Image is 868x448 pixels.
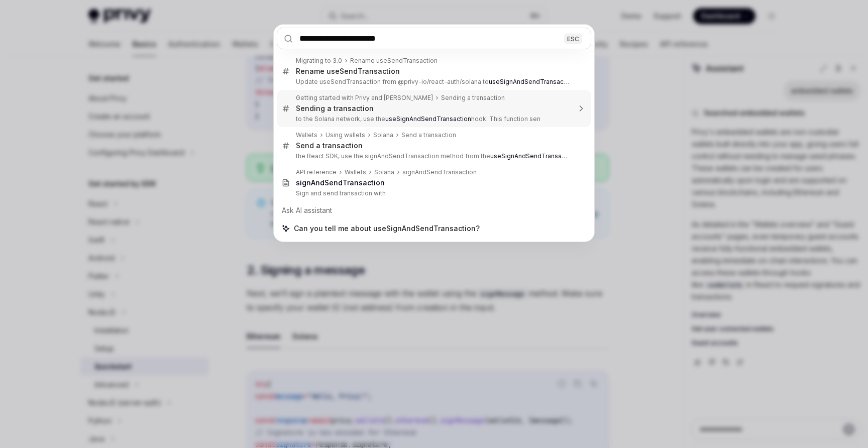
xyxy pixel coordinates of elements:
div: Using wallets [325,131,365,139]
div: signAndSendTransaction [402,168,477,176]
span: Can you tell me about useSignAndSendTransaction? [294,223,480,234]
div: Ask AI assistant [277,201,591,219]
div: Send a transaction [401,131,456,139]
div: Migrating to 3.0 [296,57,342,65]
div: Wallets [345,168,366,176]
p: Sign and send transaction with [296,189,570,197]
div: ESC [564,33,582,44]
div: Sending a transaction [441,94,505,102]
b: useSignAndSendTransaction [490,152,576,160]
div: Solana [373,131,393,139]
div: Wallets [296,131,317,139]
div: Solana [374,168,394,176]
b: useSignAndSendTransaction [489,78,575,85]
b: signAndSendTransaction [296,178,385,187]
div: Getting started with Privy and [PERSON_NAME] [296,94,433,102]
div: API reference [296,168,337,176]
p: to the Solana network, use the hook: This function sen [296,115,570,123]
div: Rename useSendTransaction [296,67,400,76]
div: Sending a transaction [296,104,374,113]
b: useSignAndSendTransaction [385,115,471,123]
div: Rename useSendTransaction [350,57,438,65]
div: Send a transaction [296,141,363,150]
p: the React SDK, use the signAndSendTransaction method from the [296,152,570,160]
p: Update useSendTransaction from @privy-io/react-auth/solana to [296,78,570,86]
